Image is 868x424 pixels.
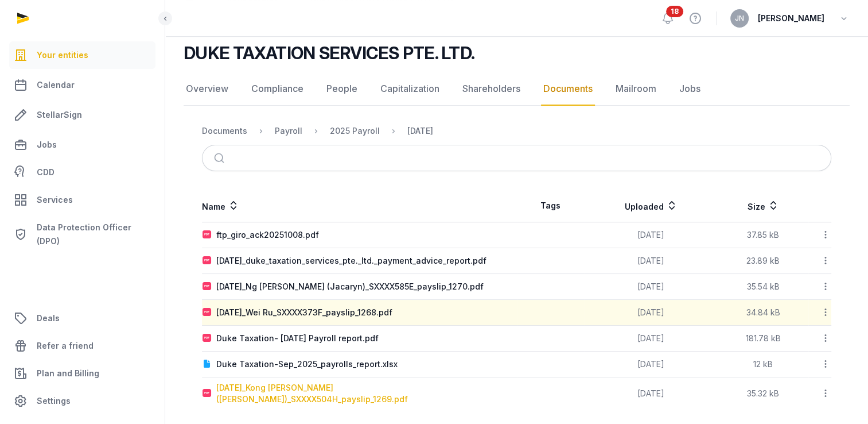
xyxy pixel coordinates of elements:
[9,71,155,99] a: Calendar
[9,131,155,159] a: Jobs
[37,367,99,380] span: Plan and Billing
[203,360,212,369] img: document.svg
[207,145,234,171] button: Submit
[718,222,808,248] td: 37.85 kB
[407,125,433,137] div: [DATE]
[203,256,212,265] img: pdf.svg
[203,334,212,343] img: pdf.svg
[730,9,749,28] button: JN
[184,72,231,106] a: Overview
[9,161,155,184] a: CDD
[9,186,155,214] a: Services
[216,255,486,267] div: [DATE]_duke_taxation_services_pte._ltd._payment_advice_report.pdf
[216,307,392,318] div: [DATE]_Wei Ru_SXXXX373F_payslip_1268.pdf
[184,72,850,106] nav: Tabs
[637,230,664,240] span: [DATE]
[202,117,831,145] nav: Breadcrumb
[735,15,744,22] span: JN
[324,72,360,106] a: People
[249,72,306,106] a: Compliance
[637,333,664,343] span: [DATE]
[718,274,808,300] td: 35.54 kB
[9,101,155,129] a: StellarSign
[216,359,398,370] div: Duke Taxation-Sep_2025_payrolls_report.xlsx
[541,72,595,106] a: Documents
[9,216,155,253] a: Data Protection Officer (DPO)
[216,229,319,241] div: ftp_giro_ack20251008.pdf
[37,108,82,122] span: StellarSign
[202,125,247,137] div: Documents
[637,282,664,291] span: [DATE]
[216,382,516,405] div: [DATE]_Kong [PERSON_NAME] ([PERSON_NAME])_SXXXX504H_payslip_1269.pdf
[637,359,664,369] span: [DATE]
[378,72,442,106] a: Capitalization
[460,72,523,106] a: Shareholders
[216,281,484,292] div: [DATE]_Ng [PERSON_NAME] (Jacaryn)_SXXXX585E_payslip_1270.pdf
[275,125,302,137] div: Payroll
[517,190,585,222] th: Tags
[666,6,683,17] span: 18
[37,221,151,248] span: Data Protection Officer (DPO)
[37,138,57,152] span: Jobs
[203,389,212,398] img: pdf.svg
[677,72,703,106] a: Jobs
[637,256,664,265] span: [DATE]
[37,394,71,408] span: Settings
[37,193,73,207] span: Services
[37,311,60,325] span: Deals
[9,41,155,69] a: Your entities
[202,190,517,222] th: Name
[37,165,55,179] span: CDD
[37,78,75,92] span: Calendar
[330,125,380,137] div: 2025 Payroll
[203,308,212,317] img: pdf.svg
[9,387,155,415] a: Settings
[184,43,474,63] h2: DUKE TAXATION SERVICES PTE. LTD.
[758,11,824,25] span: [PERSON_NAME]
[203,230,212,240] img: pdf.svg
[718,248,808,274] td: 23.89 kB
[585,190,718,222] th: Uploaded
[637,388,664,398] span: [DATE]
[9,304,155,332] a: Deals
[37,339,94,353] span: Refer a friend
[9,332,155,360] a: Refer a friend
[613,72,659,106] a: Mailroom
[37,48,88,62] span: Your entities
[216,333,379,344] div: Duke Taxation- [DATE] Payroll report.pdf
[718,190,808,222] th: Size
[9,360,155,387] a: Plan and Billing
[637,307,664,317] span: [DATE]
[662,291,868,424] iframe: Chat Widget
[203,282,212,291] img: pdf.svg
